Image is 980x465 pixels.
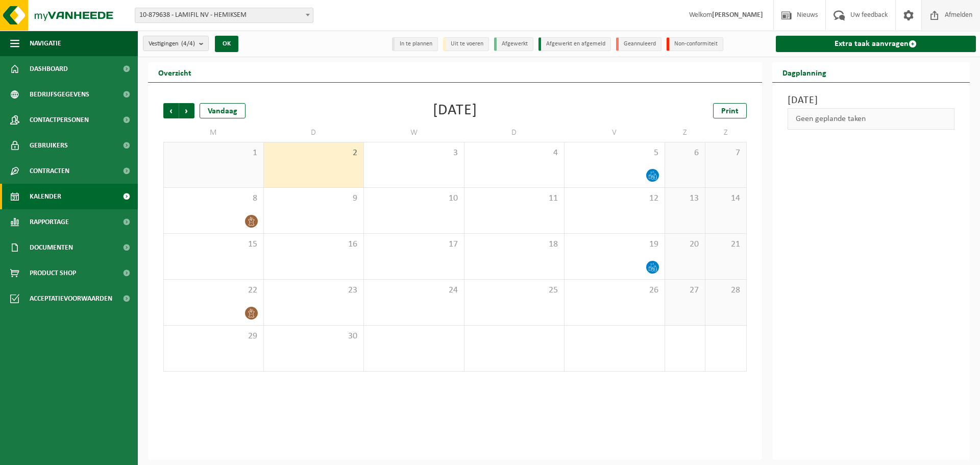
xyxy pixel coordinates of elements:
[30,184,61,209] span: Kalender
[705,124,746,142] td: Z
[269,331,359,342] span: 30
[713,103,747,118] a: Print
[776,36,976,52] a: Extra taak aanvragen
[369,239,459,250] span: 17
[470,285,559,296] span: 25
[364,124,464,142] td: W
[169,331,258,342] span: 29
[163,124,264,142] td: M
[135,8,313,22] span: 10-879638 - LAMIFIL NV - HEMIKSEM
[269,239,359,250] span: 16
[215,36,238,52] button: OK
[169,239,258,250] span: 15
[269,148,359,159] span: 2
[670,285,700,296] span: 27
[538,37,611,51] li: Afgewerkt en afgemeld
[470,193,559,204] span: 11
[470,239,559,250] span: 18
[670,148,700,159] span: 6
[616,37,661,51] li: Geannuleerd
[470,148,559,159] span: 4
[181,40,195,47] count: (4/4)
[269,285,359,296] span: 23
[788,93,955,108] h3: [DATE]
[710,239,741,250] span: 21
[788,108,955,130] div: Geen geplande taken
[570,239,659,250] span: 19
[712,11,763,19] strong: [PERSON_NAME]
[148,62,202,82] h2: Overzicht
[163,103,179,118] span: Vorige
[30,82,89,107] span: Bedrijfsgegevens
[30,209,69,235] span: Rapportage
[670,239,700,250] span: 20
[710,193,741,204] span: 14
[169,285,258,296] span: 22
[570,148,659,159] span: 5
[565,124,665,142] td: V
[30,56,68,82] span: Dashboard
[392,37,438,51] li: In te plannen
[169,193,258,204] span: 8
[135,8,313,23] span: 10-879638 - LAMIFIL NV - HEMIKSEM
[710,148,741,159] span: 7
[443,37,489,51] li: Uit te voeren
[665,124,706,142] td: Z
[433,103,477,118] div: [DATE]
[30,133,68,158] span: Gebruikers
[30,107,89,133] span: Contactpersonen
[169,148,258,159] span: 1
[264,124,364,142] td: D
[570,193,659,204] span: 12
[369,285,459,296] span: 24
[721,107,739,115] span: Print
[369,148,459,159] span: 3
[30,235,73,260] span: Documenten
[494,37,533,51] li: Afgewerkt
[667,37,723,51] li: Non-conformiteit
[179,103,194,118] span: Volgende
[149,36,195,52] span: Vestigingen
[464,124,565,142] td: D
[670,193,700,204] span: 13
[30,31,61,56] span: Navigatie
[30,286,112,311] span: Acceptatievoorwaarden
[143,36,209,51] button: Vestigingen(4/4)
[710,285,741,296] span: 28
[30,158,69,184] span: Contracten
[772,62,837,82] h2: Dagplanning
[570,285,659,296] span: 26
[200,103,246,118] div: Vandaag
[30,260,76,286] span: Product Shop
[369,193,459,204] span: 10
[269,193,359,204] span: 9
